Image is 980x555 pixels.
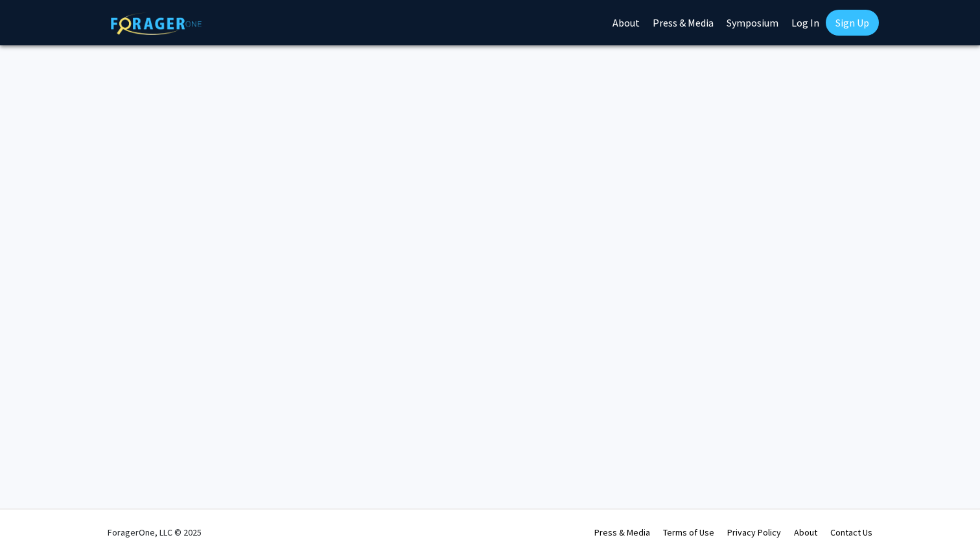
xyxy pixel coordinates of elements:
a: Privacy Policy [727,527,781,538]
div: ForagerOne, LLC © 2025 [108,510,202,555]
a: Contact Us [830,527,872,538]
a: About [794,527,817,538]
img: ForagerOne Logo [111,12,202,35]
a: Sign Up [826,10,879,36]
a: Press & Media [594,527,650,538]
a: Terms of Use [663,527,714,538]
